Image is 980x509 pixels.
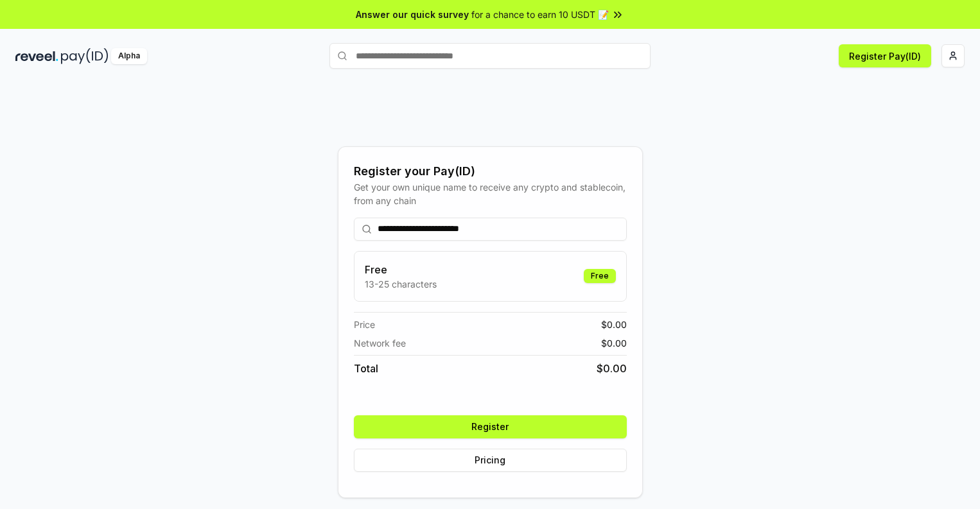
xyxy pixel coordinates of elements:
[356,8,469,21] span: Answer our quick survey
[601,336,627,350] span: $ 0.00
[354,415,627,438] button: Register
[839,44,931,67] button: Register Pay(ID)
[597,361,627,376] span: $ 0.00
[354,336,406,350] span: Network fee
[471,8,609,21] span: for a chance to earn 10 USDT 📝
[354,449,627,472] button: Pricing
[584,269,616,283] div: Free
[601,318,627,331] span: $ 0.00
[111,48,147,64] div: Alpha
[61,48,109,64] img: pay_id
[15,48,58,64] img: reveel_dark
[354,361,378,376] span: Total
[354,162,627,180] div: Register your Pay(ID)
[354,180,627,207] div: Get your own unique name to receive any crypto and stablecoin, from any chain
[365,262,437,277] h3: Free
[354,318,375,331] span: Price
[365,277,437,291] p: 13-25 characters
